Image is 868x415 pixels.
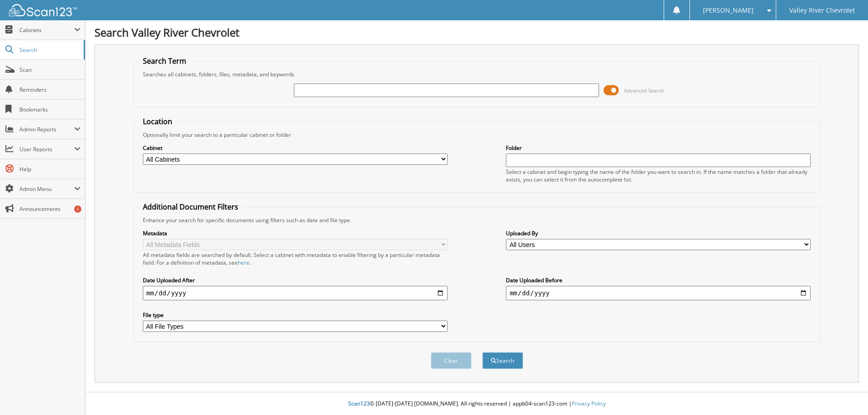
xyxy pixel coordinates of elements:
div: © [DATE]-[DATE] [DOMAIN_NAME]. All rights reserved | appb04-scan123-com | [85,393,868,415]
input: end [506,286,811,300]
img: scan123-logo-white.svg [9,4,77,16]
span: Scan123 [348,400,370,407]
button: Search [482,352,523,369]
label: Uploaded By [506,229,811,237]
div: 1 [74,205,81,213]
h1: Search Valley River Chevrolet [94,25,859,40]
span: Cabinets [19,26,74,34]
label: Folder [506,144,811,152]
span: User Reports [19,145,74,153]
span: Reminders [19,86,80,93]
span: Advanced Search [624,87,664,94]
span: Scan [19,66,80,74]
div: All metadata fields are searched by default. Select a cabinet with metadata to enable filtering b... [143,251,448,266]
div: Enhance your search for specific documents using filters such as date and file type. [138,216,816,224]
div: Select a cabinet and begin typing the name of the folder you want to search in. If the name match... [506,168,811,183]
span: Announcements [19,205,80,213]
div: Searches all cabinets, folders, files, metadata, and keywords [138,70,816,78]
legend: Additional Document Filters [138,202,243,212]
a: here [238,259,250,266]
input: start [143,286,448,300]
label: File type [143,311,448,319]
button: Clear [431,352,472,369]
span: Bookmarks [19,106,80,113]
span: Valley River Chevrolet [789,8,855,13]
span: Admin Menu [19,185,74,193]
span: Admin Reports [19,126,74,133]
legend: Location [138,117,177,126]
label: Metadata [143,229,448,237]
legend: Search Term [138,56,191,66]
label: Cabinet [143,144,448,152]
label: Date Uploaded Before [506,276,811,284]
span: Search [19,46,79,54]
span: Help [19,165,80,173]
span: [PERSON_NAME] [703,8,754,13]
label: Date Uploaded After [143,276,448,284]
a: Privacy Policy [572,400,606,407]
div: Optionally limit your search to a particular cabinet or folder [138,131,816,139]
